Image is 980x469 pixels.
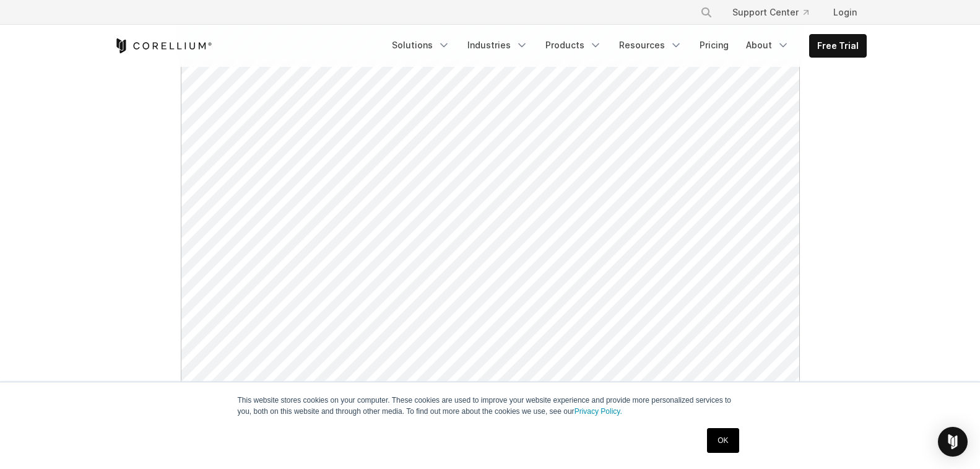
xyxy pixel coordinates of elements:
p: This website stores cookies on your computer. These cookies are used to improve your website expe... [238,395,743,417]
div: Navigation Menu [685,1,867,24]
a: Resources [612,34,690,56]
div: Navigation Menu [384,34,867,58]
div: Open Intercom Messenger [938,427,968,457]
a: OK [707,428,739,453]
a: Privacy Policy. [575,407,622,416]
a: Solutions [384,34,457,56]
a: About [739,34,797,56]
a: Support Center [722,1,818,24]
a: Login [823,1,867,24]
a: Free Trial [810,35,866,57]
a: Corellium Home [114,38,212,53]
a: Products [538,34,609,56]
button: Search [695,1,718,24]
a: Pricing [692,34,736,56]
a: Industries [460,34,536,56]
